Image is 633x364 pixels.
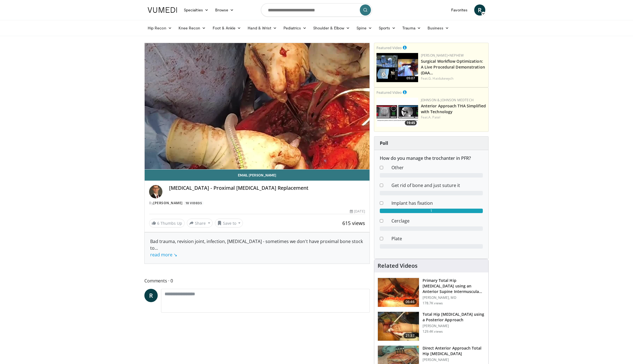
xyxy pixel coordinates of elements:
video-js: Video Player [145,43,370,170]
div: Feat. [421,115,486,120]
a: G. Haidukewych [428,76,453,81]
a: Hand & Wrist [244,22,280,34]
strong: Poll [380,140,388,146]
a: Business [424,22,453,34]
h3: Primary Total Hip [MEDICAL_DATA] using an Anterior Supine Intermuscula… [423,278,485,294]
a: Anterior Approach THA Simplified with Technology [421,103,486,114]
a: Surgical Workflow Optimization: A Live Procedural Demonstration (DAA… [421,59,485,75]
span: 09:07 [405,76,417,81]
a: Foot & Ankle [209,22,245,34]
p: [PERSON_NAME] [423,324,485,328]
div: [DATE] [350,209,365,214]
a: read more ↘ [150,252,177,258]
span: Comments 0 [144,277,370,284]
dd: Get rid of bone and just suture it [387,182,487,189]
a: Sports [375,22,399,34]
span: ... [150,245,177,258]
span: 19:45 [405,120,417,125]
button: Share [187,219,213,228]
a: Pediatrics [280,22,310,34]
span: 6 [157,221,159,226]
a: [PERSON_NAME]+Nephew [421,53,464,58]
a: 10 Videos [184,201,204,206]
div: By [149,201,365,206]
h4: [MEDICAL_DATA] - Proximal [MEDICAL_DATA] Replacement [169,185,365,191]
dd: Cerclage [387,218,487,224]
img: 263423_3.png.150x105_q85_crop-smart_upscale.jpg [378,278,419,307]
a: Browse [212,4,237,16]
a: Knee Recon [175,22,209,34]
small: Featured Video [376,90,402,95]
img: Avatar [149,185,162,198]
a: Favorites [448,4,471,16]
span: 21:37 [403,333,417,338]
a: R [474,4,485,16]
h6: How do you manage the trochanter in PFR? [380,156,483,161]
small: Featured Video [376,45,402,50]
a: [PERSON_NAME] [153,201,183,205]
a: 06:46 Primary Total Hip [MEDICAL_DATA] using an Anterior Supine Intermuscula… [PERSON_NAME], MD 1... [378,278,485,307]
p: [PERSON_NAME] [423,358,485,362]
a: Specialties [180,4,212,16]
a: Trauma [399,22,424,34]
dd: Implant has fixation [387,200,487,206]
dd: Plate [387,235,487,242]
button: Save to [215,219,243,228]
span: 615 views [342,220,365,226]
p: [PERSON_NAME], MD [423,295,485,300]
img: 06bb1c17-1231-4454-8f12-6191b0b3b81a.150x105_q85_crop-smart_upscale.jpg [376,98,418,127]
a: 19:45 [376,98,418,127]
h3: Direct Anterior Approach Total Hip [MEDICAL_DATA] [423,345,485,357]
div: Feat. [421,76,486,81]
a: Spine [353,22,375,34]
a: 6 Thumbs Up [149,219,185,228]
div: 1 [380,209,483,213]
a: R [144,289,158,302]
p: 129.4K views [423,329,443,334]
span: 06:46 [403,299,417,305]
a: Hip Recon [144,22,175,34]
a: Shoulder & Elbow [310,22,353,34]
dd: Other [387,164,487,171]
h3: Total Hip [MEDICAL_DATA] using a Posterior Approach [423,312,485,323]
img: bcfc90b5-8c69-4b20-afee-af4c0acaf118.150x105_q85_crop-smart_upscale.jpg [376,53,418,82]
a: A. Patel [428,115,440,120]
a: Email [PERSON_NAME] [145,170,370,181]
h4: Related Videos [378,262,418,269]
div: Bad trauma, revision joint, infection, [MEDICAL_DATA] - sometimes we don't have proximal bone sto... [150,238,364,258]
a: Johnson & Johnson MedTech [421,98,474,102]
img: 286987_0000_1.png.150x105_q85_crop-smart_upscale.jpg [378,312,419,341]
input: Search topics, interventions [261,3,372,17]
img: VuMedi Logo [148,7,177,13]
a: 21:37 Total Hip [MEDICAL_DATA] using a Posterior Approach [PERSON_NAME] 129.4K views [378,312,485,341]
p: 178.7K views [423,301,443,305]
a: 09:07 [376,53,418,82]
